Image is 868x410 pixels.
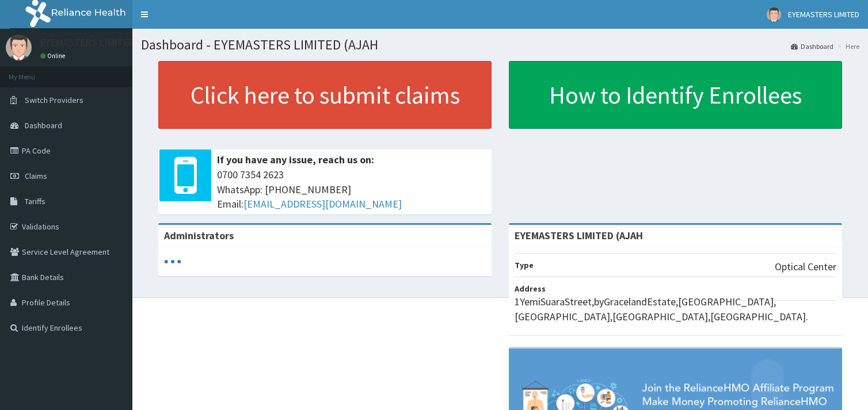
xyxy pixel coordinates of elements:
a: Dashboard [791,41,833,51]
a: Click here to submit claims [158,61,492,129]
span: 0700 7354 2623 WhatsApp: [PHONE_NUMBER] Email: [217,167,486,212]
span: EYEMASTERS LIMITED [788,9,859,20]
a: How to Identify Enrollees [509,61,842,129]
p: Optical Center [775,259,836,274]
b: If you have any issue, reach us on: [217,153,374,166]
svg: audio-loading [164,253,181,270]
img: User Image [767,7,781,22]
p: 1YemiSuaraStreet,byGracelandEstate,[GEOGRAPHIC_DATA], [GEOGRAPHIC_DATA],[GEOGRAPHIC_DATA],[GEOGRA... [515,294,836,324]
span: Dashboard [25,120,62,131]
a: [EMAIL_ADDRESS][DOMAIN_NAME] [243,197,402,210]
h1: Dashboard - EYEMASTERS LIMITED (AJAH [141,37,859,52]
b: Administrators [164,229,234,242]
span: Claims [25,171,47,181]
p: EYEMASTERS LIMITED [40,37,135,48]
a: Online [40,52,68,60]
b: Address [515,283,546,294]
span: Switch Providers [25,95,83,105]
span: Tariffs [25,196,45,206]
li: Here [835,41,859,51]
img: User Image [6,35,32,60]
strong: EYEMASTERS LIMITED (AJAH [515,229,643,242]
b: Type [515,260,534,270]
